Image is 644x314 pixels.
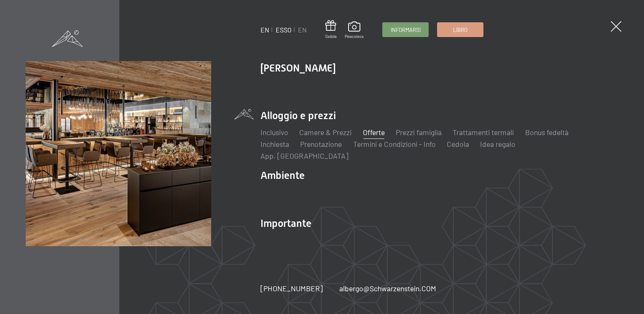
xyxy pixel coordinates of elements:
[421,284,436,293] font: COM
[300,139,342,149] a: Prenotazione
[339,284,370,293] font: albergo@
[363,128,385,137] a: Offerte
[298,26,307,34] a: EN
[260,139,289,149] a: Inchiesta
[260,284,323,293] span: [PHONE_NUMBER]
[260,151,349,160] a: App. [GEOGRAPHIC_DATA]
[525,128,569,137] a: Bonus fedeltà
[276,26,292,34] a: ESSO
[260,26,269,34] a: EN
[396,128,442,137] a: Prezzi famiglia
[447,139,469,149] a: Cedola
[453,26,467,34] span: Libro
[299,128,352,137] a: Camere & Prezzi
[325,34,337,39] span: Cedola
[353,139,436,149] a: Termini e Condizioni - Info
[339,283,436,294] a: albergo@Schwarzenstein.COM
[437,23,483,37] a: Libro
[325,20,337,39] a: Cedola
[480,139,515,149] a: Idea regalo
[383,23,428,37] a: Informarsi
[453,128,514,137] a: Trattamenti termali
[370,284,421,293] font: Schwarzenstein.
[260,283,323,294] a: [PHONE_NUMBER]
[345,21,364,39] a: Pinacoteca
[345,34,364,39] span: Pinacoteca
[391,26,421,34] span: Informarsi
[260,128,288,137] a: Inclusivo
